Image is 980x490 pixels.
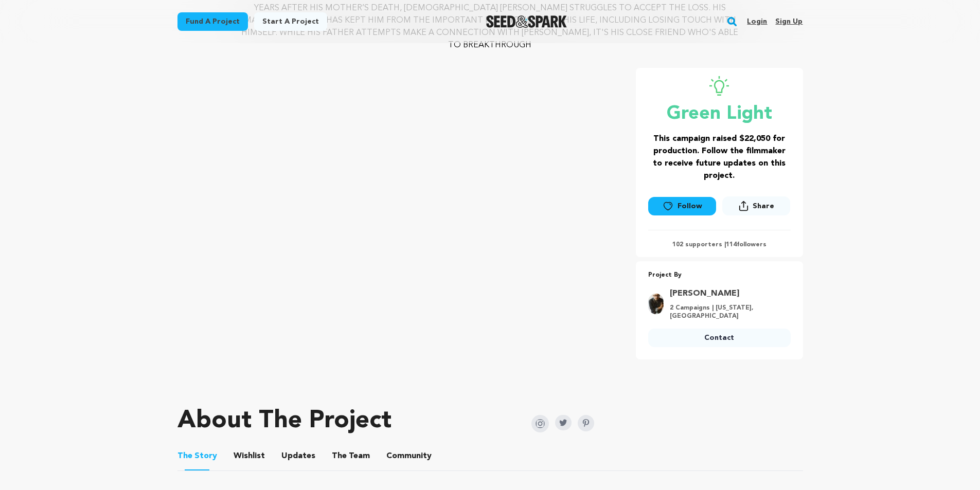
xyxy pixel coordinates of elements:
[531,415,549,432] img: Seed&Spark Instagram Icon
[234,450,265,462] span: Wishlist
[670,304,785,320] p: 2 Campaigns | [US_STATE], [GEOGRAPHIC_DATA]
[177,450,192,462] span: The
[753,201,774,211] span: Share
[486,15,567,28] img: Seed&Spark Logo Dark Mode
[332,450,370,462] span: Team
[254,12,327,31] a: Start a project
[648,133,791,182] h3: This campaign raised $22,050 for production. Follow the filmmaker to receive future updates on th...
[775,13,803,30] a: Sign up
[486,15,567,28] a: Seed&Spark Homepage
[726,242,737,248] span: 114
[648,241,791,249] p: 102 supporters | followers
[177,12,248,31] a: Fund a project
[578,415,594,431] img: Seed&Spark Pinterest Icon
[648,197,716,215] a: Follow
[177,450,217,462] span: Story
[386,450,432,462] span: Community
[648,269,791,281] p: Project By
[555,415,572,430] img: Seed&Spark Twitter Icon
[332,450,347,462] span: The
[648,294,664,314] img: Father.Son-59.jpg
[177,409,391,433] h1: About The Project
[281,450,315,462] span: Updates
[670,287,785,300] a: Goto Rich Perez profile
[722,196,790,215] button: Share
[722,196,790,220] span: Share
[648,329,791,347] a: Contact
[747,13,767,30] a: Login
[648,104,791,124] p: Green Light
